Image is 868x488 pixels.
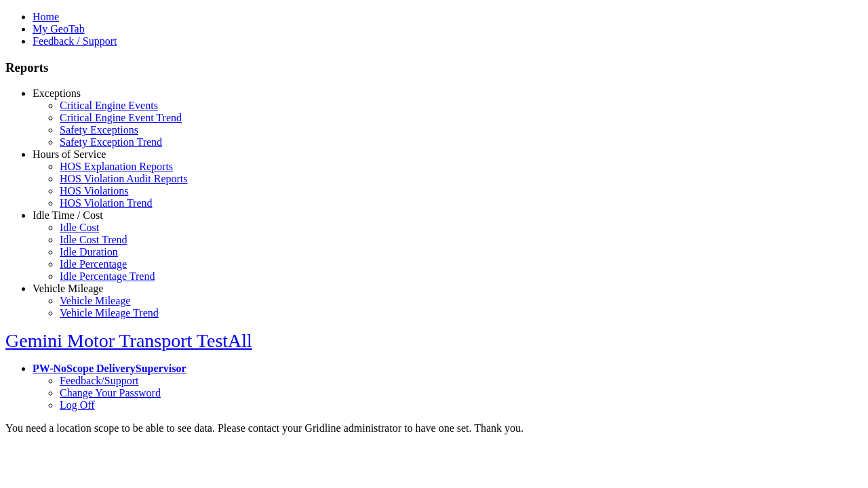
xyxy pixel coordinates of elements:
a: Hours of Service [33,148,106,160]
a: Gemini Motor Transport TestAll [5,330,252,351]
a: Safety Exception Trend [60,136,162,148]
a: Idle Cost [60,222,99,233]
a: Vehicle Mileage Trend [60,307,159,319]
a: Idle Percentage [60,258,127,270]
a: HOS Violations [60,185,128,197]
a: Idle Duration [60,246,118,258]
a: Exceptions [33,87,81,99]
a: HOS Violation Trend [60,197,153,209]
a: HOS Explanation Reports [60,161,173,172]
a: Home [33,11,59,22]
a: Log Off [60,399,95,411]
a: Idle Percentage Trend [60,270,155,282]
a: Vehicle Mileage [60,295,130,306]
a: Critical Engine Events [60,100,158,111]
a: Vehicle Mileage [33,283,103,294]
h3: Reports [5,60,863,75]
a: Feedback / Support [33,35,117,47]
a: PW-NoScope DeliverySupervisor [33,363,186,374]
a: Idle Time / Cost [33,209,103,221]
div: You need a location scope to be able to see data. Please contact your Gridline administrator to h... [5,422,863,434]
a: Change Your Password [60,387,161,399]
a: Critical Engine Event Trend [60,112,182,123]
a: Safety Exceptions [60,124,138,136]
a: Feedback/Support [60,375,138,386]
a: My GeoTab [33,23,85,35]
a: HOS Violation Audit Reports [60,173,188,184]
a: Idle Cost Trend [60,234,127,245]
